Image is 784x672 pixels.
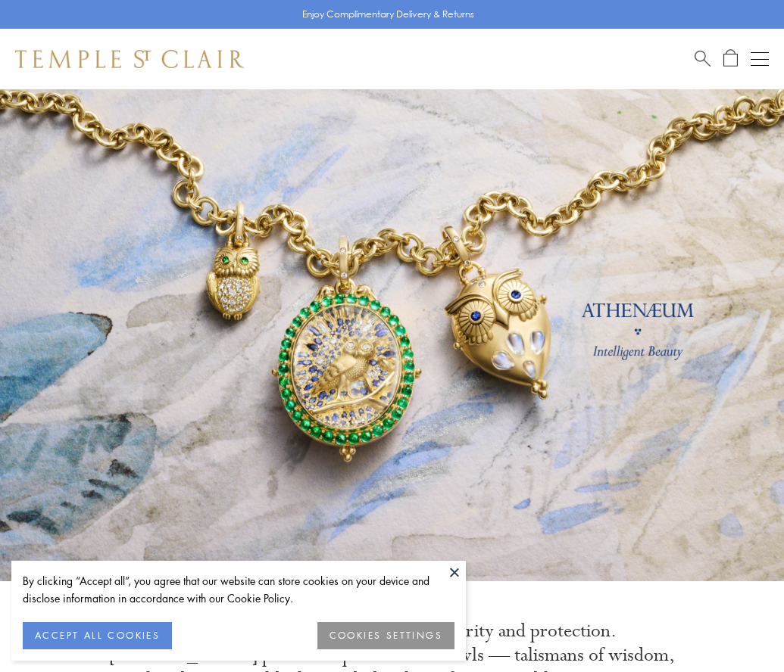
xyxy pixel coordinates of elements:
[23,572,454,607] div: By clicking “Accept all”, you agree that our website can store cookies on your device and disclos...
[317,622,454,649] button: COOKIES SETTINGS
[23,622,172,649] button: ACCEPT ALL COOKIES
[302,7,474,22] p: Enjoy Complimentary Delivery & Returns
[695,49,711,68] a: Search
[723,49,738,68] a: Open Shopping Bag
[751,50,769,68] button: Open navigation
[15,50,244,68] img: Temple St. Clair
